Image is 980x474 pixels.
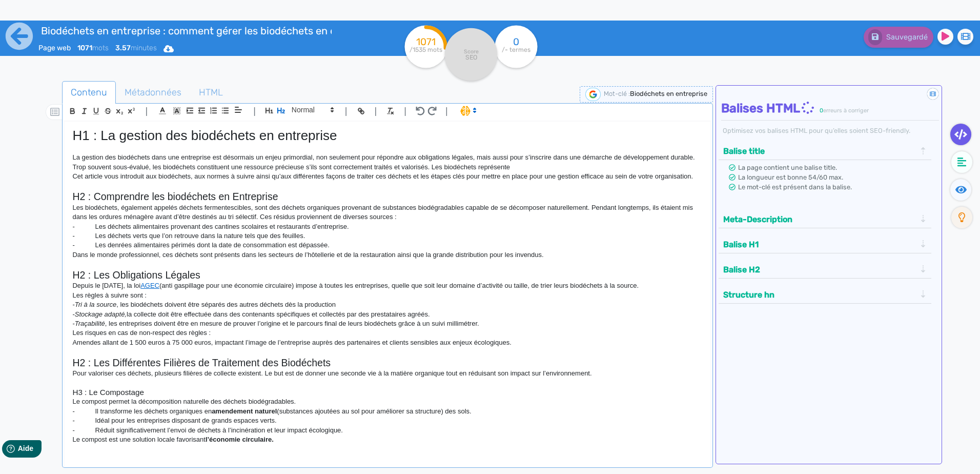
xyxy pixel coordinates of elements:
[77,44,109,52] span: mots
[72,426,702,435] p: - Réduit significativement l’envoi de déchets à l’incinération et leur impact écologique.
[738,173,843,181] span: La longueur est bonne 54/60 max.
[72,435,702,444] p: Le compost est une solution locale favorisant
[721,126,939,135] div: Optimisez vos balises HTML pour qu’elles soient SEO-friendly.
[145,104,148,118] span: |
[116,78,190,106] span: Métadonnées
[502,46,530,53] tspan: /- termes
[72,172,702,181] p: Cet article vous introduit aux biodéchets, aux normes à suivre ainsi qu’aux différentes façons de...
[738,183,852,191] span: Le mot-clé est présent dans la balise.
[720,143,919,160] button: Balise title
[63,78,115,106] span: Contenu
[410,46,442,53] tspan: /1535 mots
[72,328,702,338] p: Les risques en cas de non-respect des règles :
[72,231,702,241] p: - Les déchets verts que l’on retrouve dans la nature tels que des feuilles.
[116,81,190,104] a: Métadonnées
[720,211,919,228] button: Meta-Description
[720,286,919,303] button: Structure hn
[72,203,702,222] p: Les biodéchets, également appelés déchets fermentescibles, sont des déchets organiques provenant ...
[77,44,92,52] b: 1071
[720,236,919,253] button: Balise H1
[72,388,702,397] h3: H3 : Le Compostage
[72,300,702,309] p: - , les biodéchets doivent être séparés des autres déchets dès la production
[375,104,377,118] span: |
[72,357,702,369] h2: H2 : Les Différentes Filières de Traitement des Biodéchets
[72,397,702,406] p: Le compost permet la décomposition naturelle des déchets biodégradables.
[345,104,348,118] span: |
[72,250,702,260] p: Dans le monde professionnel, ces déchets sont présents dans les secteurs de l’hôtellerie et de la...
[604,90,630,97] span: Mot-clé :
[75,301,116,308] em: Tri à la source
[72,269,702,281] h2: H2 : Les Obligations Légales
[206,436,274,443] strong: l’économie circulaire.
[72,291,702,300] p: Les règles à suivre sont :
[72,153,702,172] p: La gestion des biodéchets dans une entreprise est désormais un enjeu primordial, non seulement po...
[445,104,448,118] span: |
[72,416,702,425] p: - Idéal pour les entreprises disposant de grands espaces verts.
[416,36,436,48] tspan: 1071
[720,286,930,303] div: Structure hn
[75,310,127,318] em: Stockage adapté,
[72,310,702,319] p: - la collecte doit être effectuée dans des contenants spécifiques et collectés par des prestatair...
[585,88,601,101] img: google-serp-logo.png
[720,261,930,278] div: Balise H2
[72,369,702,378] p: Pour valoriser ces déchets, plusieurs filières de collecte existent. Le but est de donner une sec...
[62,81,116,104] a: Contenu
[886,33,928,42] span: Sauvegardé
[191,78,231,106] span: HTML
[738,164,837,171] span: La page contient une balise title.
[72,128,702,144] h1: H1 : La gestion des biodéchets en entreprise
[823,107,869,114] span: erreurs à corriger
[38,23,333,39] input: title
[72,319,702,328] p: - , les entreprises doivent être en mesure de prouver l’origine et le parcours final de leurs bio...
[253,104,256,118] span: |
[630,90,707,97] span: Biodéchets en entreprise
[72,281,702,290] p: Depuis le [DATE], la loi (anti gaspillage pour une économie circulaire) impose à toutes les entre...
[720,211,930,228] div: Meta-Description
[72,222,702,231] p: - Les déchets alimentaires provenant des cantines scolaires et restaurants d’entreprise.
[231,104,246,116] span: Aligment
[115,44,157,52] span: minutes
[72,407,702,416] p: - Il transforme les déchets organiques en (substances ajoutées au sol pour améliorer sa structure...
[820,107,823,114] span: 0
[404,104,406,118] span: |
[72,191,702,203] h2: H2 : Comprendre les biodéchets en Entreprise
[465,53,477,61] tspan: SEO
[75,320,105,327] em: Traçabilité
[212,407,277,415] strong: amendement naturel
[720,143,930,160] div: Balise title
[513,36,519,48] tspan: 0
[72,338,702,347] p: Amendes allant de 1 500 euros à 75 000 euros, impactant l’image de l’entreprise auprès des parten...
[140,282,159,289] a: AGEC
[38,44,71,52] span: Page web
[721,101,939,116] h4: Balises HTML
[720,261,919,278] button: Balise H2
[720,236,930,253] div: Balise H1
[190,81,232,104] a: HTML
[864,27,933,48] button: Sauvegardé
[115,44,131,52] b: 3.57
[456,105,480,117] span: I.Assistant
[464,48,479,55] tspan: Score
[72,241,702,250] p: - Les denrées alimentaires périmés dont la date de consommation est dépassée.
